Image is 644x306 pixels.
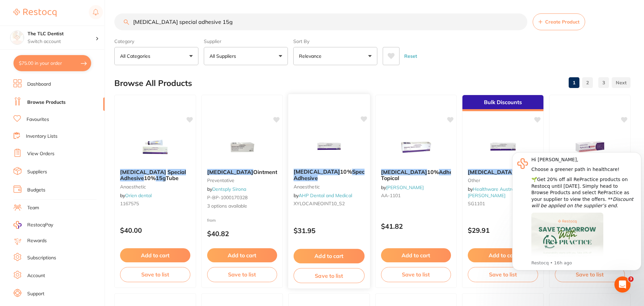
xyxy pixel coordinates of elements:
[468,186,519,198] span: by
[13,9,56,17] img: Restocq Logo
[28,31,96,37] h4: The TLC Dentist
[462,95,543,111] div: Bulk Discounts
[27,150,54,157] a: View Orders
[27,81,51,88] a: Dashboard
[207,218,216,223] span: from
[207,169,277,175] b: Xylocaine Ointment
[427,169,439,175] span: 10%
[27,205,39,211] a: Team
[582,76,593,89] a: 2
[381,222,451,230] p: $41.82
[569,76,579,89] a: 1
[166,175,179,181] span: Tube
[26,133,58,140] a: Inventory Lists
[299,53,324,59] p: Relevance
[468,201,485,207] span: SG1101
[133,130,177,164] img: Xylocaine Special Adhesive 10% 15g Tube
[204,38,288,44] label: Supplier
[294,201,345,207] span: XYLOCAINEOINT10_S2
[27,169,47,175] a: Suppliers
[125,192,152,199] a: Orien dental
[294,249,365,263] button: Add to cart
[27,237,47,244] a: Rewards
[294,168,340,175] em: [MEDICAL_DATA]
[120,201,139,207] span: 1167575
[293,47,377,65] button: Relevance
[13,5,56,20] a: Restocq Logo
[294,227,365,234] p: $31.95
[468,248,538,262] button: Add to cart
[555,267,625,282] button: Save to list
[293,38,377,44] label: Sort By
[120,267,190,282] button: Save to list
[533,13,585,30] button: Create Product
[114,47,198,65] button: All Categories
[27,99,66,106] a: Browse Products
[27,291,44,297] a: Support
[27,116,49,123] a: Favourites
[204,47,288,65] button: All Suppliers
[386,184,424,190] a: [PERSON_NAME]
[27,272,45,279] a: Account
[120,226,190,234] p: $40.00
[468,186,519,198] a: Healthware Australia [PERSON_NAME]
[481,130,525,164] img: Xylocaine 10% 15g
[294,169,365,181] b: Xylocaine 10% Special Adhesive
[207,267,277,282] button: Save to list
[120,169,190,181] b: Xylocaine Special Adhesive 10% 15g Tube
[210,53,239,59] p: All Suppliers
[27,187,45,193] a: Budgets
[394,130,438,164] img: XYLOCAINE 10% Adhesive Ointment 15g Tube Topical
[381,169,510,181] span: Tube Topical
[220,130,264,164] img: Xylocaine Ointment
[144,175,156,181] span: 10%
[614,276,631,293] iframe: Intercom live chat
[381,248,451,262] button: Add to cart
[120,248,190,262] button: Add to cart
[27,222,53,228] span: RestocqPay
[28,38,96,45] p: Switch account
[509,146,644,274] iframe: Intercom notifications message
[381,184,424,190] span: by
[27,255,56,261] a: Subscriptions
[381,169,427,175] em: [MEDICAL_DATA]
[120,53,153,59] p: All Categories
[207,203,277,210] span: 3 options available
[545,19,579,25] span: Create Product
[207,169,253,175] em: [MEDICAL_DATA]
[253,169,277,175] span: Ointment
[114,79,192,88] h2: Browse All Products
[381,267,451,282] button: Save to list
[568,130,612,164] img: XYLOCAINE 5% Ointment 15g Tube Topical Anaesthetic
[598,76,609,89] a: 3
[468,178,538,183] small: other
[299,192,352,199] a: AHP Dental and Medical
[167,169,186,175] em: Special
[120,184,190,189] small: anaesthetic
[468,169,538,175] b: Xylocaine 10% 15g
[207,248,277,262] button: Add to cart
[207,178,277,183] small: preventative
[120,175,144,181] em: Adhesive
[120,169,166,175] em: [MEDICAL_DATA]
[439,169,463,175] em: Adhesive
[294,175,318,181] em: Adhesive
[10,31,24,44] img: The TLC Dentist
[381,192,401,199] span: AA-1101
[468,226,538,234] p: $29.91
[114,13,527,30] input: Search Products
[294,268,365,283] button: Save to list
[402,47,419,65] button: Reset
[468,169,514,175] em: [MEDICAL_DATA]
[114,38,198,44] label: Category
[207,194,248,201] span: P-BP-1000170328
[340,168,352,175] span: 10%
[120,192,152,199] span: by
[13,221,53,229] a: RestocqPay
[207,230,277,237] p: $40.82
